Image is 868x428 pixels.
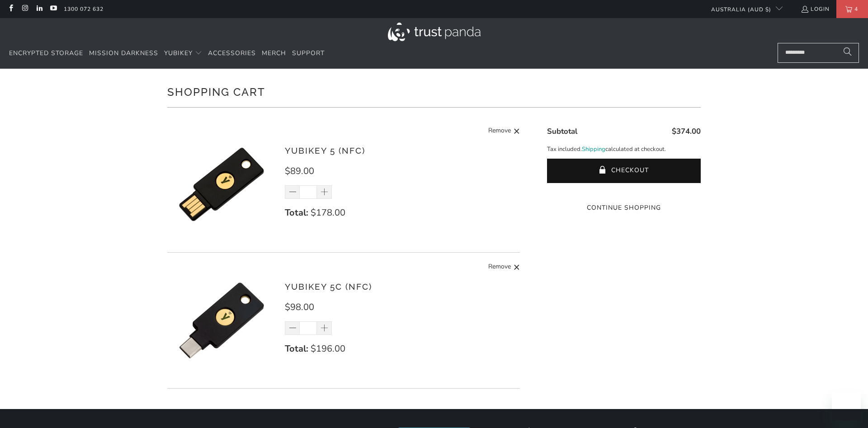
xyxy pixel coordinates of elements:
a: Trust Panda Australia on LinkedIn [35,5,43,13]
strong: Total: [285,343,308,355]
a: 1300 072 632 [64,4,104,14]
input: Search... [778,43,859,63]
a: Encrypted Storage [9,43,83,64]
span: $196.00 [311,343,345,355]
strong: Total: [285,207,308,219]
a: Accessories [208,43,256,64]
span: Encrypted Storage [9,49,83,57]
p: Tax included. calculated at checkout. [547,145,701,154]
nav: Translation missing: en.navigation.header.main_nav [9,43,325,64]
span: Support [292,49,325,57]
a: YubiKey 5 (NFC) [285,146,365,155]
a: Trust Panda Australia on Instagram [21,5,28,13]
a: Remove [488,262,520,273]
span: YubiKey [164,49,193,57]
button: Checkout [547,159,701,183]
summary: YubiKey [164,43,202,64]
span: Mission Darkness [89,49,158,57]
img: YubiKey 5C (NFC) [167,266,276,375]
span: $98.00 [285,301,314,313]
a: Support [292,43,325,64]
a: Trust Panda Australia on Facebook [7,5,14,13]
button: Search [836,43,859,63]
span: Remove [488,126,511,137]
span: Accessories [208,49,256,57]
span: Remove [488,262,511,273]
span: $178.00 [311,207,345,219]
a: YubiKey 5C (NFC) [285,282,372,292]
img: Trust Panda Australia [388,23,481,41]
a: Login [801,4,830,14]
span: $89.00 [285,165,314,177]
a: Remove [488,126,520,137]
span: $374.00 [672,126,701,136]
h1: Shopping Cart [167,82,701,100]
iframe: Button to launch messaging window [832,392,861,421]
img: YubiKey 5 (NFC) [167,130,276,239]
a: Merch [262,43,286,64]
a: Mission Darkness [89,43,158,64]
a: Trust Panda Australia on YouTube [49,5,57,13]
a: Continue Shopping [547,203,701,213]
a: Shipping [582,145,605,154]
span: Merch [262,49,286,57]
span: Subtotal [547,126,577,136]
